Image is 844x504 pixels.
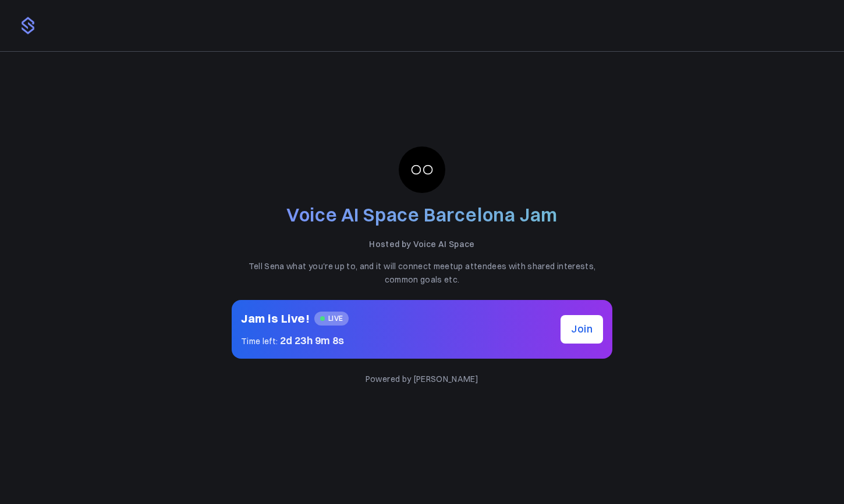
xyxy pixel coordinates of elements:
[399,146,445,193] img: 9mhdfgk8p09k1q6k3czsv07kq9ew
[232,238,612,251] p: Hosted by Voice AI Space
[19,16,37,35] img: logo.png
[561,315,603,344] button: Join
[232,373,612,385] p: Powered by [PERSON_NAME]
[241,309,310,328] h2: Jam is Live!
[232,260,612,286] p: Tell Sena what you're up to, and it will connect meetup attendees with shared interests, common g...
[571,321,593,338] span: Join
[241,336,278,346] span: Time left:
[314,312,349,326] span: LIVE
[280,334,345,347] span: 2d 23h 9m 8s
[232,202,612,228] h2: Voice AI Space Barcelona Jam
